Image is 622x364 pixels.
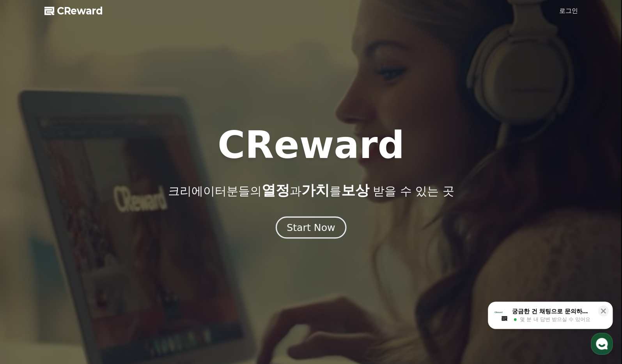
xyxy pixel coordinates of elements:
[287,221,335,234] div: Start Now
[559,6,578,16] a: 로그인
[57,5,103,17] span: CReward
[168,183,454,198] p: 크리에이터분들의 과 를 받을 수 있는 곳
[71,259,81,266] span: 대화
[277,225,345,232] a: Start Now
[51,247,101,267] a: 대화
[301,182,329,198] span: 가치
[276,216,346,238] button: Start Now
[2,247,51,267] a: 홈
[341,182,369,198] span: 보상
[44,5,103,17] a: CReward
[101,247,150,267] a: 설정
[121,259,130,265] span: 설정
[218,126,404,164] h1: CReward
[261,182,289,198] span: 열정
[25,259,29,265] span: 홈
